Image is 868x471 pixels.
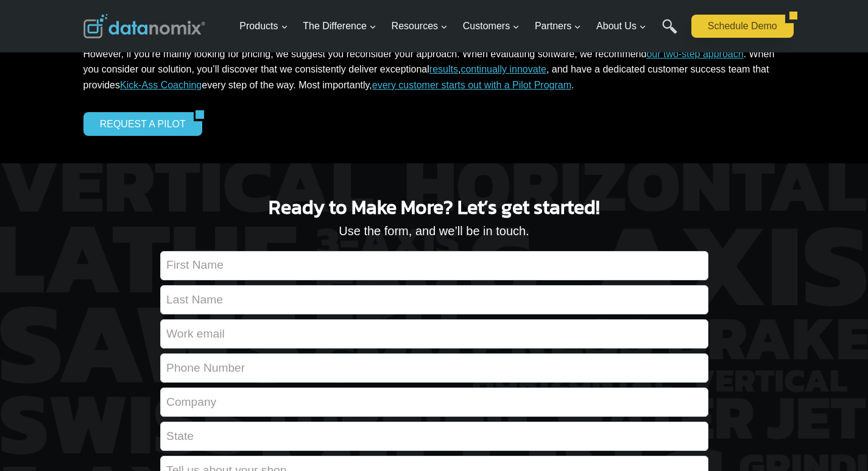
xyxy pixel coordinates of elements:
[372,80,571,90] a: every customer starts out with a Pilot Program
[160,422,708,451] input: State
[160,251,708,280] input: First Name
[596,18,646,34] span: About Us
[160,217,708,245] p: Use the form, and we’ll be in touch.
[460,64,546,74] a: continually innovate
[269,193,600,222] span: Ready to Make More? Let’s get started!
[83,112,194,135] a: REQUEST A PILOT
[662,19,677,46] a: Search
[83,14,205,38] img: Datanomix
[160,319,708,349] input: Work email
[83,30,785,93] p: If you’re interested in a demo of the designed specifically for manufacturers looking to maximize...
[392,18,448,34] span: Resources
[160,353,708,383] input: Phone Number
[303,18,376,34] span: The Difference
[535,18,581,34] span: Partners
[646,49,743,59] a: our two-step approach
[160,388,708,417] input: Company
[120,80,202,90] a: Kick-Ass Coaching
[160,285,708,314] input: Last Name
[239,18,288,34] span: Products
[429,64,458,74] a: results
[235,7,685,46] nav: Primary Navigation
[691,15,785,38] a: Schedule Demo
[463,18,520,34] span: Customers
